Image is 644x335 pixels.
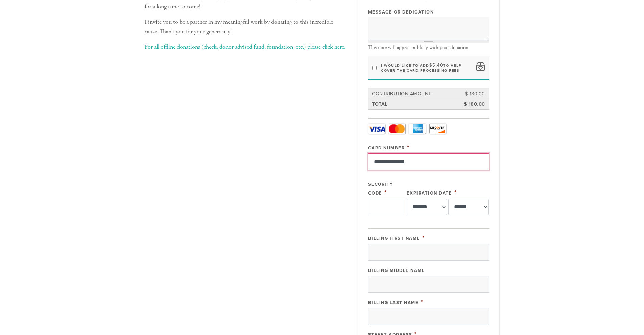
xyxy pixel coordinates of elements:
[368,268,425,273] label: Billing Middle Name
[145,17,348,37] p: I invite you to be a partner in my meaningful work by donating to this incredible cause. Thank yo...
[429,124,446,134] a: Discover
[368,124,385,134] a: Visa
[407,190,452,196] label: Expiration Date
[368,45,489,51] div: This note will appear publicly with your donation
[422,234,425,241] span: This field is required.
[421,298,424,306] span: This field is required.
[432,62,443,68] span: 5.40
[454,189,457,196] span: This field is required.
[388,124,405,134] a: MasterCard
[456,89,486,99] td: $ 180.00
[368,9,434,15] label: Message or dedication
[145,43,345,51] a: For all offline donations (check, donor advised fund, foundation, etc.) please click here.
[381,63,472,73] label: I would like to add to help cover the card processing fees
[407,144,410,151] span: This field is required.
[371,89,456,99] td: Contribution Amount
[429,62,433,68] span: $
[448,199,489,215] select: Expiration Date year
[371,100,456,109] td: Total
[368,145,405,151] label: Card Number
[384,189,387,196] span: This field is required.
[368,300,419,305] label: Billing Last Name
[407,199,447,215] select: Expiration Date month
[368,182,393,196] label: Security Code
[456,100,486,109] td: $ 180.00
[368,236,420,241] label: Billing First Name
[409,124,426,134] a: Amex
